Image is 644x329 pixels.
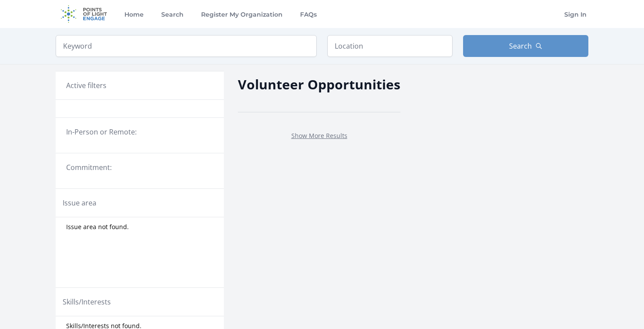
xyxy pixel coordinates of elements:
input: Location [327,35,453,57]
input: Keyword [56,35,317,57]
h3: Active filters [66,80,106,91]
span: Search [509,41,532,51]
span: Issue area not found. [66,223,129,231]
a: Show More Results [291,131,347,140]
legend: Skills/Interests [63,297,111,307]
legend: In-Person or Remote: [66,127,213,137]
h2: Volunteer Opportunities [238,74,400,94]
legend: Commitment: [66,162,213,173]
legend: Issue area [63,198,96,208]
button: Search [463,35,588,57]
